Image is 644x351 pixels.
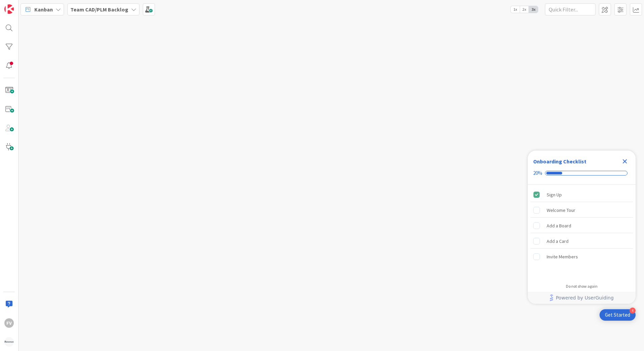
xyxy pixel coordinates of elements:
img: avatar [4,337,14,347]
span: 2x [520,6,529,13]
div: Onboarding Checklist [533,157,586,165]
div: Add a Board [547,222,571,230]
span: 3x [529,6,538,13]
div: Invite Members [547,253,578,261]
div: Checklist Container [528,151,636,304]
span: Powered by UserGuiding [556,294,614,302]
div: Welcome Tour [547,206,575,214]
div: 20% [533,170,542,176]
div: FV [4,318,14,328]
span: Kanban [34,5,53,13]
div: Add a Card is incomplete. [530,234,633,249]
div: Footer [528,292,636,304]
div: Get Started [605,312,630,318]
span: 1x [511,6,520,13]
div: Invite Members is incomplete. [530,249,633,264]
a: Powered by UserGuiding [531,292,632,304]
input: Quick Filter... [545,3,595,15]
div: Welcome Tour is incomplete. [530,203,633,218]
div: Add a Board is incomplete. [530,218,633,233]
div: Add a Card [547,237,569,245]
div: Do not show again [566,284,598,289]
div: Checklist items [528,185,636,279]
b: Team CAD/PLM Backlog [70,6,128,13]
div: Checklist progress: 20% [533,170,630,176]
div: 4 [630,308,636,314]
div: Open Get Started checklist, remaining modules: 4 [600,309,636,321]
div: Sign Up [547,191,562,199]
div: Sign Up is complete. [530,187,633,202]
img: Visit kanbanzone.com [4,4,14,14]
div: Close Checklist [619,156,630,167]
